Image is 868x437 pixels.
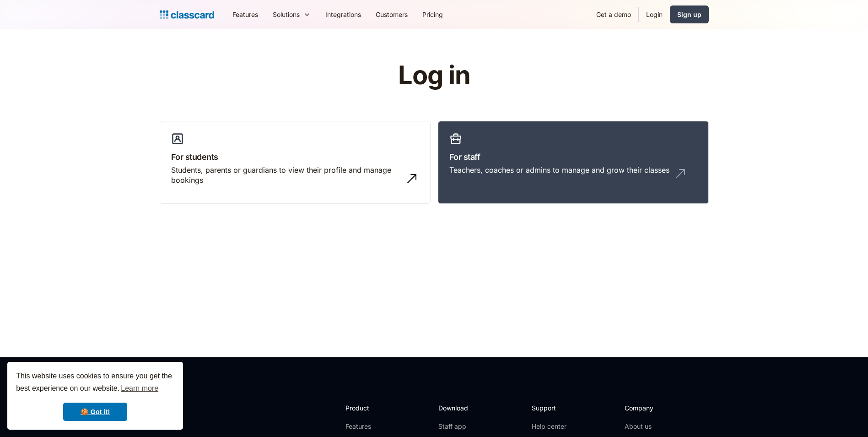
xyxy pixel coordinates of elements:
[625,403,685,413] h2: Company
[345,422,394,431] a: Features
[449,151,697,163] h3: For staff
[119,382,160,395] a: learn more about cookies
[16,371,174,395] span: This website uses cookies to ensure you get the best experience on our website.
[225,4,265,25] a: Features
[532,403,569,413] h2: Support
[160,8,214,21] a: home
[368,4,415,25] a: Customers
[438,403,476,413] h2: Download
[171,151,419,163] h3: For students
[677,10,701,19] div: Sign up
[438,422,476,431] a: Staff app
[670,5,709,23] a: Sign up
[589,4,638,25] a: Get a demo
[289,61,579,90] h1: Log in
[532,422,569,431] a: Help center
[415,4,450,25] a: Pricing
[318,4,368,25] a: Integrations
[438,121,709,204] a: For staffTeachers, coaches or admins to manage and grow their classes
[345,403,394,413] h2: Product
[625,422,685,431] a: About us
[63,403,127,421] a: dismiss cookie message
[273,10,300,19] div: Solutions
[639,4,670,25] a: Login
[160,121,431,204] a: For studentsStudents, parents or guardians to view their profile and manage bookings
[449,165,669,175] div: Teachers, coaches or admins to manage and grow their classes
[265,4,318,25] div: Solutions
[171,165,401,186] div: Students, parents or guardians to view their profile and manage bookings
[7,362,183,430] div: cookieconsent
